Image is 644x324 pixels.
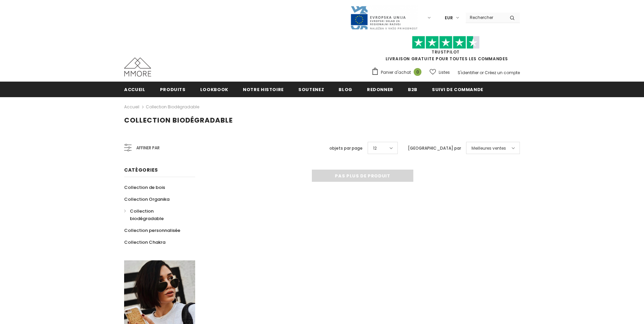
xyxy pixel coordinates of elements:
img: Faites confiance aux étoiles pilotes [412,36,480,49]
a: Accueil [124,82,145,97]
a: Lookbook [200,82,228,97]
span: Listes [439,69,450,76]
span: Collection biodégradable [124,115,233,125]
span: Collection de bois [124,184,165,191]
a: Blog [339,82,352,97]
a: Redonner [367,82,393,97]
img: Javni Razpis [350,5,418,30]
label: objets par page [329,145,363,152]
a: Notre histoire [243,82,284,97]
img: Cas MMORE [124,58,151,77]
a: Collection Organika [124,193,169,205]
a: Accueil [124,103,139,111]
span: Lookbook [200,86,228,93]
input: Search Site [466,13,505,22]
a: Créez un compte [485,70,520,75]
span: LIVRAISON GRATUITE POUR TOUTES LES COMMANDES [371,39,520,62]
span: Catégories [124,167,158,173]
span: Panier d'achat [381,69,411,76]
a: Produits [160,82,186,97]
span: 0 [414,68,421,76]
label: [GEOGRAPHIC_DATA] par [408,145,461,152]
span: or [480,70,484,75]
span: Blog [339,86,352,93]
a: B2B [408,82,417,97]
span: 12 [373,145,377,152]
span: Produits [160,86,186,93]
span: Collection biodégradable [130,208,164,222]
a: S'identifier [458,70,479,75]
span: Suivi de commande [432,86,483,93]
span: soutenez [298,86,324,93]
span: Collection Organika [124,196,169,202]
span: Collection Chakra [124,239,165,245]
a: Javni Razpis [350,15,418,20]
a: Collection biodégradable [146,104,199,110]
span: Accueil [124,86,145,93]
span: Meilleures ventes [471,145,506,152]
a: soutenez [298,82,324,97]
a: Collection personnalisée [124,224,180,236]
a: Collection de bois [124,181,165,193]
span: EUR [445,15,453,21]
span: Affiner par [136,144,160,152]
a: Collection Chakra [124,236,165,248]
a: Listes [430,66,450,78]
span: B2B [408,86,417,93]
a: Collection biodégradable [124,205,188,224]
a: Suivi de commande [432,82,483,97]
span: Notre histoire [243,86,284,93]
a: Panier d'achat 0 [371,67,425,78]
a: TrustPilot [432,49,460,55]
span: Collection personnalisée [124,227,180,234]
span: Redonner [367,86,393,93]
